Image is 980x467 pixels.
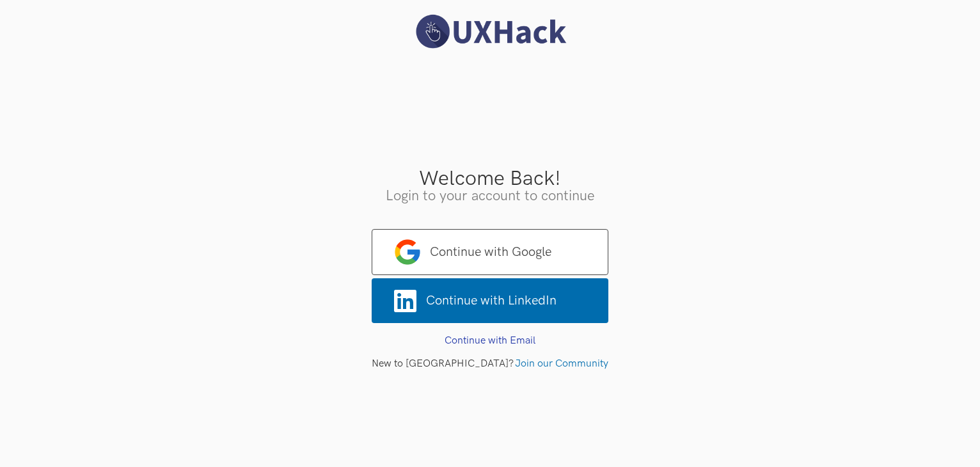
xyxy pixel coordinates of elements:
a: Continue with LinkedIn [372,278,608,323]
a: Continue with Email [445,335,535,347]
span: New to [GEOGRAPHIC_DATA]? [372,358,514,370]
a: Continue with Google [372,229,608,275]
h3: Welcome Back! [10,169,970,189]
h3: Login to your account to continue [10,189,970,203]
img: google-logo.png [395,239,420,265]
a: Join our Community [515,358,608,370]
img: UXHack logo [410,13,570,51]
